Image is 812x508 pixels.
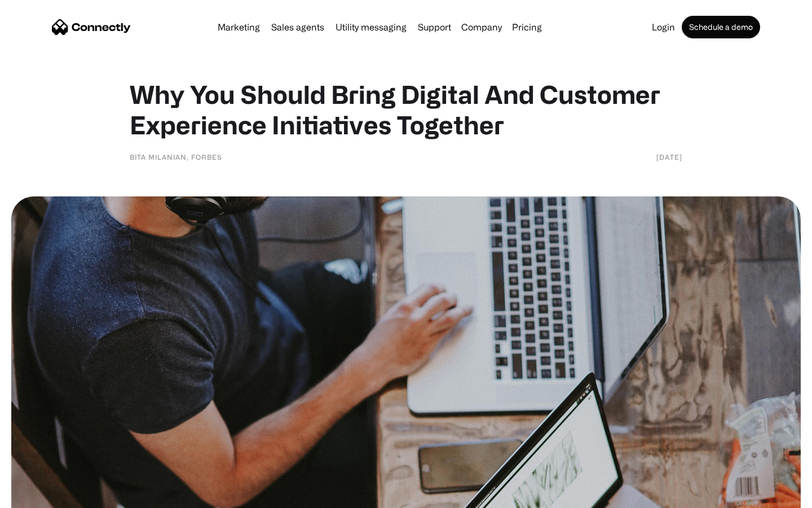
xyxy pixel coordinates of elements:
[130,79,682,140] h1: Why You Should Bring Digital And Customer Experience Initiatives Together
[130,151,222,163] div: Bita Milanian, Forbes
[656,151,682,163] div: [DATE]
[682,16,760,38] a: Schedule a demo
[331,23,411,32] a: Utility messaging
[267,23,329,32] a: Sales agents
[213,23,264,32] a: Marketing
[413,23,456,32] a: Support
[647,23,679,32] a: Login
[461,19,502,35] div: Company
[23,488,68,504] ul: Language list
[507,23,546,32] a: Pricing
[11,488,68,504] aside: Language selected: English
